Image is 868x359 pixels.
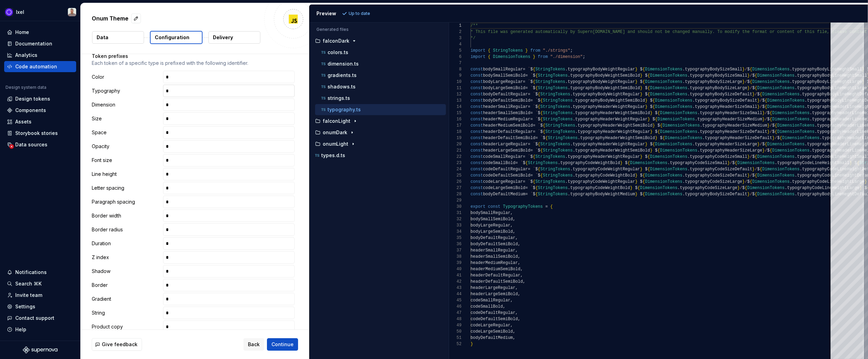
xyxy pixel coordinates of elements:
[483,111,530,116] span: headerSmallSemiBold
[657,111,660,116] span: {
[540,111,543,116] span: {
[797,73,867,78] span: typographyBodyLineHeghtSmall
[92,115,160,122] p: Size
[23,347,57,353] svg: Supernova Logo
[688,86,690,91] span: .
[538,92,540,97] span: {
[471,86,483,91] span: const
[528,92,530,97] span: =
[471,48,485,53] span: import
[271,341,294,348] span: Continue
[543,111,573,116] span: StringTokens
[449,72,462,79] div: 9
[530,79,533,84] span: $
[488,48,491,53] span: {
[635,79,638,84] span: }
[700,111,762,116] span: typographyHeaderSizeSmall
[755,92,757,97] span: /
[570,104,573,109] span: .
[92,60,295,67] p: Each token of a specific type is prefixed with the following identifier.
[536,92,538,97] span: $
[533,79,535,84] span: {
[692,104,695,109] span: .
[471,29,593,34] span: * This file was generated automatically by Supern
[757,98,760,103] span: }
[568,73,570,78] span: .
[15,292,42,299] div: Invite team
[316,10,336,17] div: Preview
[767,104,805,109] span: DimensionTokens
[315,49,446,56] button: colors.ts
[4,38,76,49] a: Documentation
[15,141,47,148] div: Data sources
[526,73,528,78] span: =
[536,111,538,116] span: `
[643,79,645,84] span: {
[471,73,483,78] span: const
[312,37,446,45] button: falconDark
[530,111,533,116] span: =
[742,79,745,84] span: }
[471,104,483,109] span: const
[4,139,76,150] a: Data sources
[575,98,645,103] span: typographyBodyWeightSemiBold
[538,73,568,78] span: StringTokens
[650,73,688,78] span: DimensionTokens
[4,290,76,301] a: Invite team
[471,92,483,97] span: const
[97,34,108,41] p: Data
[323,130,347,135] p: onumDark
[15,280,42,287] div: Search ⌘K
[4,301,76,312] a: Settings
[645,73,647,78] span: $
[570,73,640,78] span: typographyBodyWeightSemiBold
[526,48,528,53] span: }
[530,67,533,72] span: $
[650,92,688,97] span: DimensionTokens
[15,40,52,47] div: Documentation
[483,79,523,84] span: bodyLargeRegular
[790,67,792,72] span: .
[155,34,189,41] p: Configuration
[682,79,685,84] span: .
[551,54,583,59] span: "./dimension"
[792,67,862,72] span: typographyBodyLineHeghtSmall
[15,95,50,102] div: Design tokens
[449,54,462,60] div: 6
[538,54,548,59] span: from
[748,79,750,84] span: $
[449,97,462,104] div: 13
[449,116,462,122] div: 16
[540,104,570,109] span: StringTokens
[449,48,462,54] div: 5
[685,79,743,84] span: typographyBodySizeLarge
[5,8,13,16] img: 868fd657-9a6c-419b-b302-5d6615f36a2c.png
[483,92,528,97] span: bodyDefaultRegular
[735,29,860,34] span: fy the format or content of this file, please cont
[762,92,800,97] span: DimensionTokens
[92,87,160,94] p: Typography
[4,50,76,61] a: Analytics
[573,92,640,97] span: typographyBodyWeightRegular
[688,92,690,97] span: .
[92,338,142,351] button: Give feedback
[471,111,483,116] span: const
[755,73,757,78] span: {
[328,84,356,89] p: shadows.ts
[648,73,650,78] span: {
[573,111,575,116] span: .
[748,67,750,72] span: $
[15,52,37,59] div: Analytics
[770,111,772,116] span: {
[315,60,446,68] button: dimension.ts
[483,73,525,78] span: bodySmallSemiBold
[653,98,655,103] span: {
[635,67,638,72] span: }
[800,92,802,97] span: .
[750,79,752,84] span: {
[568,79,635,84] span: typographyBodyWeightRegular
[648,86,650,91] span: {
[315,83,446,91] button: shadows.ts
[316,27,442,32] p: Generated files
[483,98,530,103] span: bodyDefaultSemiBold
